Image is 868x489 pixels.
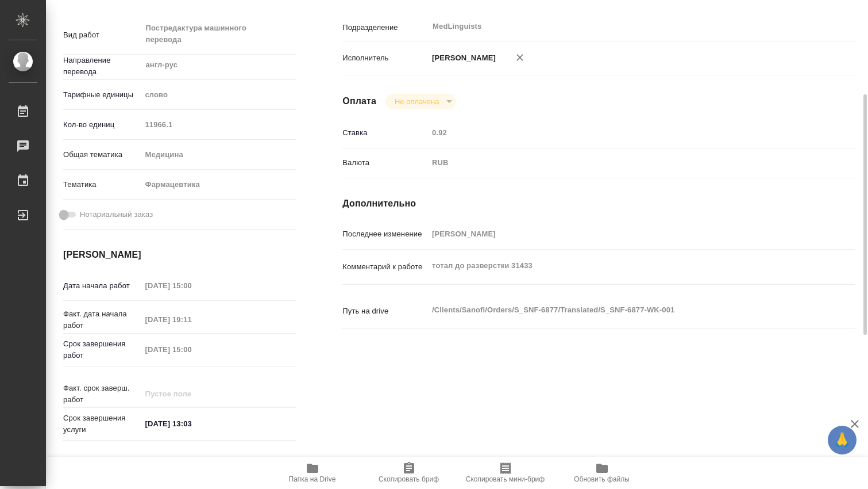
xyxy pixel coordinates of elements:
[63,383,141,406] p: Факт. срок заверш. работ
[63,412,141,435] p: Срок завершения услуги
[342,305,428,317] p: Путь на drive
[428,153,812,173] div: RUB
[141,175,296,194] div: Фармацевтика
[507,45,533,70] button: Удалить исполнителя
[466,475,545,483] span: Скопировать мини-бриф
[342,197,855,211] h4: Дополнительно
[63,308,141,331] p: Факт. дата начала работ
[63,248,296,262] h4: [PERSON_NAME]
[141,415,241,432] input: ✎ Введи что-нибудь
[63,149,141,161] p: Общая тематика
[63,89,141,101] p: Тарифные единицы
[342,261,428,273] p: Комментарий к работе
[342,127,428,139] p: Ставка
[342,94,376,108] h4: Оплата
[342,228,428,240] p: Последнее изменение
[342,52,428,64] p: Исполнитель
[428,124,812,141] input: Пустое поле
[141,85,296,105] div: слово
[289,475,336,483] span: Папка на Drive
[361,457,457,489] button: Скопировать бриф
[832,428,852,452] span: 🙏
[141,277,241,294] input: Пустое поле
[342,22,428,33] p: Подразделение
[457,457,554,489] button: Скопировать мини-бриф
[379,475,439,483] span: Скопировать бриф
[264,457,361,489] button: Папка на Drive
[574,475,630,483] span: Обновить файлы
[342,157,428,169] p: Валюта
[428,300,812,320] textarea: /Clients/Sanofi/Orders/S_SNF-6877/Translated/S_SNF-6877-WK-001
[554,457,650,489] button: Обновить файлы
[141,385,241,402] input: Пустое поле
[428,52,496,64] p: [PERSON_NAME]
[428,226,812,242] input: Пустое поле
[141,145,296,165] div: Медицина
[80,209,153,220] span: Нотариальный заказ
[141,311,241,328] input: Пустое поле
[828,426,857,454] button: 🙏
[428,256,812,276] textarea: тотал до разверстки 31433
[63,119,141,131] p: Кол-во единиц
[141,341,241,358] input: Пустое поле
[63,280,141,292] p: Дата начала работ
[63,179,141,190] p: Тематика
[63,29,141,41] p: Вид работ
[63,55,141,78] p: Направление перевода
[385,94,456,109] div: Не оплачена
[391,97,442,106] button: Не оплачена
[141,116,296,133] input: Пустое поле
[63,338,141,361] p: Срок завершения работ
